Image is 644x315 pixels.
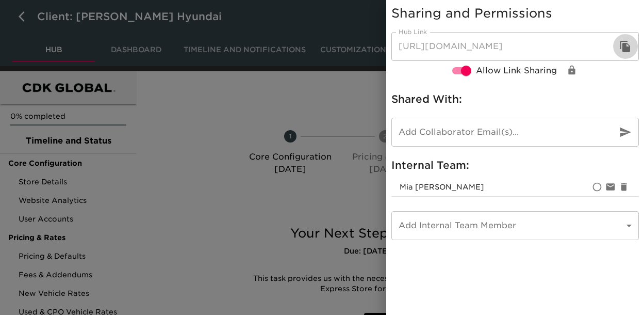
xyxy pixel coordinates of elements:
div: ​ [391,211,639,240]
h5: Sharing and Permissions [391,5,639,22]
span: mia.fisher@cdk.com [400,183,484,191]
div: Change View/Edit Permissions for Link Share [565,64,579,77]
div: Disable notifications for mia.fisher@cdk.com [604,180,617,194]
h6: Shared With: [391,91,639,107]
div: Set as primay account owner [590,180,604,194]
div: Remove mia.fisher@cdk.com [617,180,631,194]
span: Allow Link Sharing [476,65,557,77]
h6: Internal Team: [391,157,639,174]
